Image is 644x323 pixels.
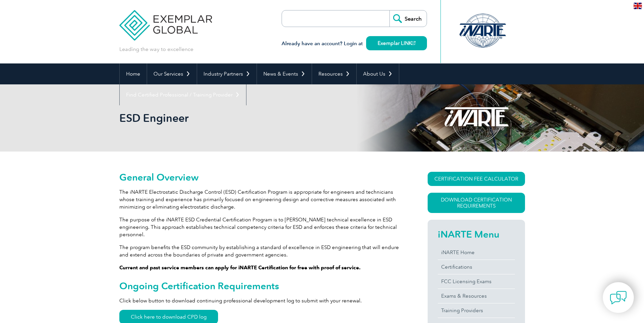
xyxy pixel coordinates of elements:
p: Click below button to download continuing professional development log to submit with your renewal. [119,297,403,304]
a: Training Providers [438,303,515,318]
strong: Current and past service members can apply for iNARTE Certification for free with proof of service. [119,265,361,271]
h1: ESD Engineer [119,111,379,125]
a: Industry Partners [197,63,257,84]
p: The program benefits the ESD community by establishing a standard of excellence in ESD engineerin... [119,244,403,259]
p: Leading the way to excellence [119,46,193,53]
a: iNARTE Home [438,245,515,260]
a: Download Certification Requirements [428,193,525,213]
h3: Already have an account? Login at [282,39,427,48]
p: The iNARTE Electrostatic Discharge Control (ESD) Certification Program is appropriate for enginee... [119,188,403,211]
img: open_square.png [412,41,415,45]
a: Exams & Resources [438,289,515,303]
a: Exemplar LINK [366,36,427,50]
a: Find Certified Professional / Training Provider [120,84,246,105]
a: CERTIFICATION FEE CALCULATOR [428,172,525,186]
img: en [634,3,642,9]
a: Our Services [147,63,197,84]
h2: iNARTE Menu [438,229,515,240]
a: Certifications [438,260,515,274]
a: News & Events [257,63,312,84]
a: FCC Licensing Exams [438,274,515,289]
input: Search [389,10,427,27]
a: About Us [357,63,399,84]
p: The purpose of the iNARTE ESD Credential Certification Program is to [PERSON_NAME] technical exce... [119,216,403,238]
img: contact-chat.png [610,289,627,306]
a: Home [120,63,147,84]
h2: Ongoing Certification Requirements [119,280,403,291]
a: Resources [312,63,356,84]
h2: General Overview [119,172,403,183]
